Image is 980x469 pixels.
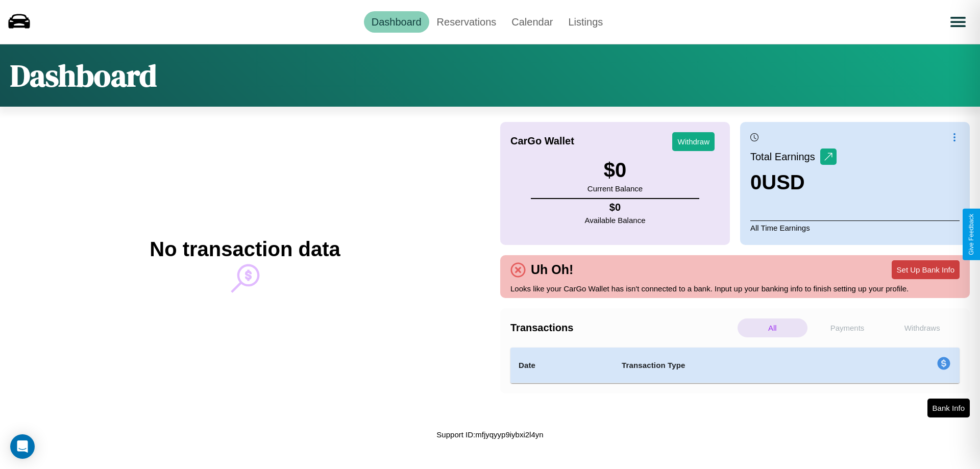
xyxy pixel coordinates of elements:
[585,202,646,213] h4: $ 0
[519,359,605,372] h4: Date
[750,171,837,194] h3: 0 USD
[587,182,643,195] p: Current Balance
[892,260,960,279] button: Set Up Bank Info
[364,11,429,33] a: Dashboard
[622,359,853,372] h4: Transaction Type
[560,11,610,33] a: Listings
[510,282,960,295] p: Looks like your CarGo Wallet has isn't connected to a bank. Input up your banking info to finish ...
[510,322,735,334] h4: Transactions
[968,214,975,255] div: Give Feedback
[587,159,643,182] h3: $ 0
[510,348,960,383] table: simple table
[504,11,560,33] a: Calendar
[813,318,883,337] p: Payments
[10,434,35,459] div: Open Intercom Messenger
[10,55,157,96] h1: Dashboard
[750,220,960,235] p: All Time Earnings
[750,147,820,166] p: Total Earnings
[429,11,504,33] a: Reservations
[887,318,957,337] p: Withdraws
[436,428,543,441] p: Support ID: mfjyqyyp9iybxi2l4yn
[585,213,646,227] p: Available Balance
[944,8,972,36] button: Open menu
[526,262,578,277] h4: Uh Oh!
[150,238,340,261] h2: No transaction data
[927,399,970,417] button: Bank Info
[672,132,715,151] button: Withdraw
[738,318,807,337] p: All
[510,135,574,147] h4: CarGo Wallet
